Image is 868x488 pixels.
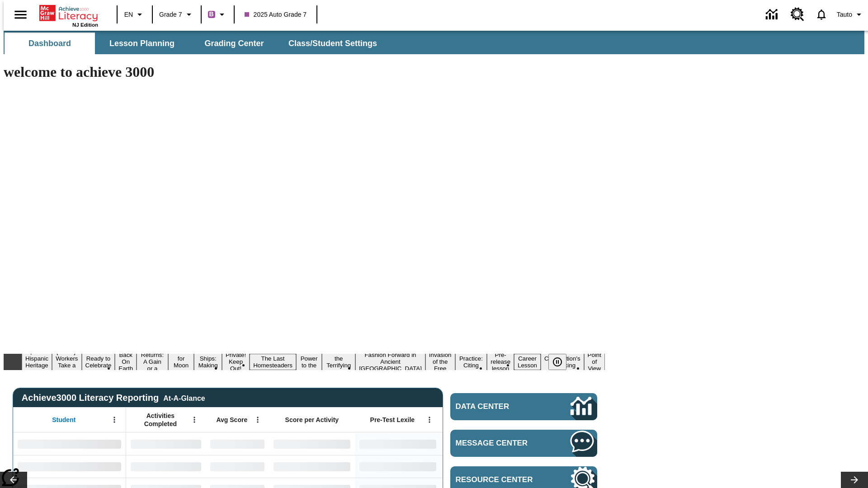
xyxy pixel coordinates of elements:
[288,38,377,49] span: Class/Student Settings
[251,413,264,427] button: Open Menu
[760,2,785,27] a: Data Center
[115,350,137,373] button: Slide 4 Back On Earth
[204,6,231,23] button: Boost Class color is purple. Change class color
[168,347,194,377] button: Slide 6 Time for Moon Rules?
[785,2,810,27] a: Resource Center, Will open in new tab
[541,347,584,377] button: Slide 17 The Constitution's Balancing Act
[487,350,514,373] button: Slide 15 Pre-release lesson
[39,4,98,22] a: Home
[245,10,307,19] span: 2025 Auto Grade 7
[131,412,190,428] span: Activities Completed
[188,413,201,427] button: Open Menu
[156,6,198,23] button: Grade: Grade 7, Select a grade
[833,6,868,23] button: Profile/Settings
[548,354,566,370] button: Pause
[39,3,98,28] div: Home
[285,416,339,424] span: Score per Activity
[514,354,541,370] button: Slide 16 Career Lesson
[222,350,250,373] button: Slide 8 Private! Keep Out!
[841,472,868,488] button: Lesson carousel, Next
[810,3,833,26] a: Notifications
[72,22,98,28] span: NJ Edition
[584,350,605,373] button: Slide 18 Point of View
[189,33,279,54] button: Grading Center
[204,38,264,49] span: Grading Center
[281,33,384,54] button: Class/Student Settings
[837,10,852,19] span: Tauto
[206,455,269,478] div: No Data,
[322,347,355,377] button: Slide 11 Attack of the Terrifying Tomatoes
[296,347,322,377] button: Slide 10 Solar Power to the People
[124,10,133,19] span: EN
[22,393,205,403] span: Achieve3000 Literacy Reporting
[456,402,540,411] span: Data Center
[206,432,269,455] div: No Data,
[355,350,425,373] button: Slide 12 Fashion Forward in Ancient Rome
[22,347,52,377] button: Slide 1 ¡Viva Hispanic Heritage Month!
[163,393,205,403] div: At-A-Glance
[450,430,597,457] a: Message Center
[4,64,605,80] h1: welcome to achieve 3000
[456,475,543,484] span: Resource Center
[52,347,81,377] button: Slide 2 Labor Day: Workers Take a Stand
[216,416,247,424] span: Avg Score
[82,347,115,377] button: Slide 3 Get Ready to Celebrate Juneteenth!
[4,31,864,54] div: SubNavbar
[97,33,187,54] button: Lesson Planning
[126,432,206,455] div: No Data,
[194,347,222,377] button: Slide 7 Cruise Ships: Making Waves
[7,1,34,28] button: Open side menu
[52,416,75,424] span: Student
[126,455,206,478] div: No Data,
[370,416,415,424] span: Pre-Test Lexile
[4,33,385,54] div: SubNavbar
[456,439,543,448] span: Message Center
[250,354,296,370] button: Slide 9 The Last Homesteaders
[425,343,455,380] button: Slide 13 The Invasion of the Free CD
[5,33,95,54] button: Dashboard
[108,413,121,427] button: Open Menu
[455,347,487,377] button: Slide 14 Mixed Practice: Citing Evidence
[137,343,168,380] button: Slide 5 Free Returns: A Gain or a Drain?
[423,413,436,427] button: Open Menu
[28,38,71,49] span: Dashboard
[450,393,597,420] a: Data Center
[120,6,149,23] button: Language: EN, Select a language
[159,10,182,19] span: Grade 7
[548,354,576,370] div: Pause
[109,38,175,49] span: Lesson Planning
[209,9,214,20] span: B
